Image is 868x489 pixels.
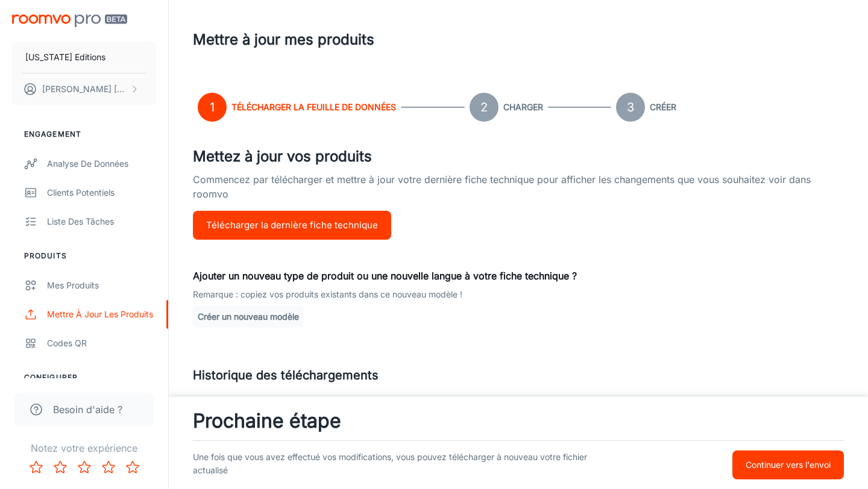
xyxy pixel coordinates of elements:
[731,394,844,416] th: Télécharger
[24,455,48,479] button: Rate 1 star
[47,157,156,170] div: Analyse de données
[48,455,72,479] button: Rate 2 star
[193,394,557,416] th: Nom de fichier
[12,73,156,105] button: [PERSON_NAME] [PERSON_NAME]
[746,458,831,472] p: Continuer vers l'envoi
[193,269,844,283] p: Ajouter un nouveau type de produit ou une nouvelle langue à votre fiche technique ?
[47,215,156,228] div: Liste des tâches
[193,306,304,328] button: Créer un nouveau modèle
[47,337,156,350] div: Codes QR
[42,83,127,96] p: [PERSON_NAME] [PERSON_NAME]
[10,441,159,455] p: Notez votre expérience
[732,450,844,479] button: Continuer vers l'envoi
[47,308,156,321] div: Mettre à jour les produits
[12,42,156,73] button: [US_STATE] Editions
[480,100,488,114] text: 2
[121,455,145,479] button: Rate 5 star
[650,101,676,114] h6: Créer
[231,101,396,114] h6: Télécharger la feuille de données
[193,172,844,211] p: Commencez par télécharger et mettre à jour votre dernière fiche technique pour afficher les chang...
[193,406,844,435] h3: Prochaine étape
[193,288,844,301] p: Remarque : copiez vos produits existants dans ce nouveau modèle !
[47,186,156,199] div: Clients potentiels
[193,450,616,479] p: Une fois que vous avez effectué vos modifications, vous pouvez télécharger à nouveau votre fichie...
[193,29,374,51] h1: Mettre à jour mes produits
[12,14,127,27] img: Roomvo PRO Beta
[72,455,96,479] button: Rate 3 star
[193,366,844,384] h5: Historique des téléchargements
[627,100,634,114] text: 3
[210,100,215,114] text: 1
[25,51,105,64] p: [US_STATE] Editions
[193,146,844,167] h4: Mettez à jour vos produits
[53,402,122,417] span: Besoin d'aide ?
[503,101,543,114] h6: Charger
[96,455,121,479] button: Rate 4 star
[193,211,391,240] button: Télécharger la dernière fiche technique
[557,394,731,416] th: Date
[47,279,156,292] div: Mes produits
